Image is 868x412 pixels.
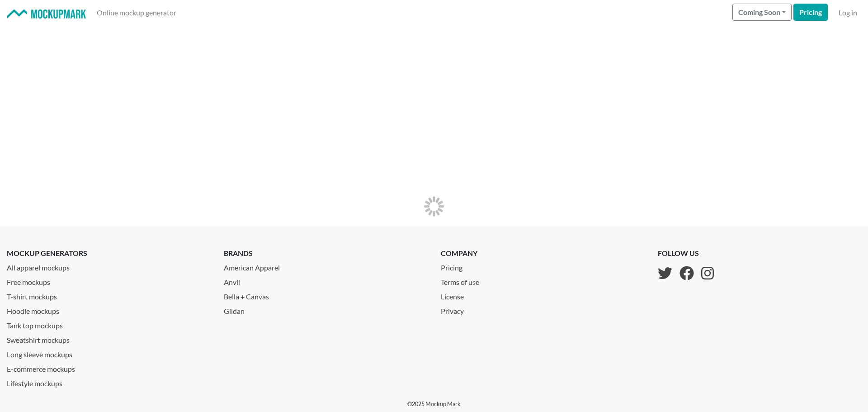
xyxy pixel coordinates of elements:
p: company [441,248,486,259]
a: Terms of use [441,273,486,288]
p: brands [224,248,427,259]
a: T-shirt mockups [7,288,210,302]
a: Pricing [441,259,486,273]
a: Log in [835,4,861,22]
a: Mockup Mark [425,400,461,407]
a: Sweatshirt mockups [7,331,210,346]
a: E-commerce mockups [7,360,210,374]
img: Mockup Mark [7,9,86,19]
a: American Apparel [224,259,427,273]
p: © 2025 [407,400,461,408]
a: License [441,288,486,302]
a: Pricing [793,4,828,21]
a: Bella + Canvas [224,288,427,302]
a: Anvil [224,273,427,288]
a: All apparel mockups [7,259,210,273]
a: Long sleeve mockups [7,346,210,360]
a: Tank top mockups [7,317,210,331]
a: Hoodie mockups [7,302,210,317]
a: Privacy [441,302,486,317]
p: mockup generators [7,248,210,259]
a: Free mockups [7,273,210,288]
p: follow us [658,248,714,259]
button: Coming Soon [732,4,792,21]
a: Online mockup generator [93,4,180,22]
a: Gildan [224,302,427,317]
a: Lifestyle mockups [7,374,210,389]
